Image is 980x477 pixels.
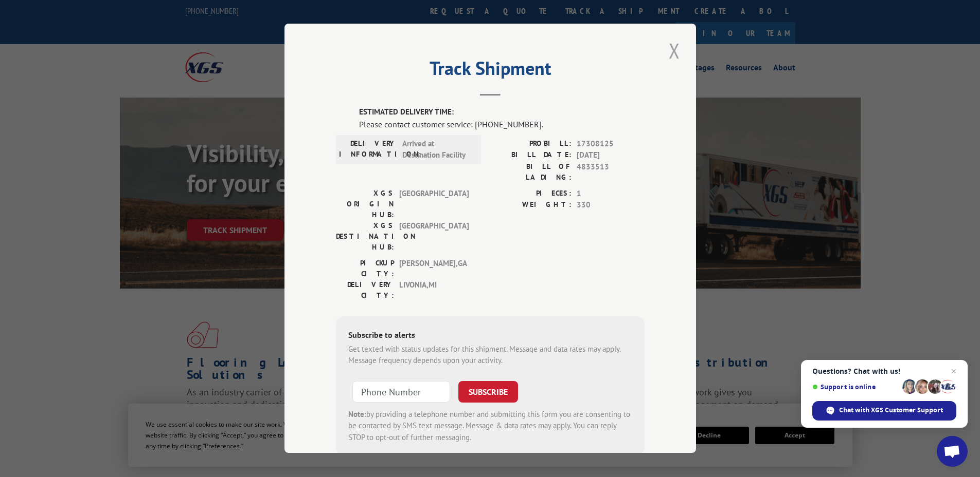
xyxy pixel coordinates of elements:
[399,220,469,253] span: [GEOGRAPHIC_DATA]
[577,200,645,212] span: 330
[399,279,469,301] span: LIVONIA , MI
[458,381,518,403] button: SUBSCRIBE
[577,161,645,183] span: 4833513
[577,150,645,162] span: [DATE]
[490,150,572,162] label: BILL DATE:
[490,200,572,212] label: WEIGHT:
[399,258,469,279] span: [PERSON_NAME] , GA
[490,138,572,150] label: PROBILL:
[399,188,469,220] span: [GEOGRAPHIC_DATA]
[937,436,968,467] a: Open chat
[402,138,472,161] span: Arrived at Destination Facility
[348,329,632,344] div: Subscribe to alerts
[812,383,899,391] span: Support is online
[336,188,394,220] label: XGS ORIGIN HUB:
[336,258,394,279] label: PICKUP CITY:
[577,138,645,150] span: 17308125
[359,118,645,130] div: Please contact customer service: [PHONE_NUMBER].
[339,138,397,161] label: DELIVERY INFORMATION:
[812,401,956,421] span: Chat with XGS Customer Support
[348,344,632,367] div: Get texted with status updates for this shipment. Message and data rates may apply. Message frequ...
[490,188,572,200] label: PIECES:
[352,381,450,403] input: Phone Number
[812,367,956,375] span: Questions? Chat with us!
[348,409,632,444] div: by providing a telephone number and submitting this form you are consenting to be contacted by SM...
[336,279,394,301] label: DELIVERY CITY:
[577,188,645,200] span: 1
[666,36,683,65] button: Close modal
[336,61,645,81] h2: Track Shipment
[839,406,943,415] span: Chat with XGS Customer Support
[359,107,645,119] label: ESTIMATED DELIVERY TIME:
[336,220,394,253] label: XGS DESTINATION HUB:
[348,409,366,419] strong: Note:
[490,161,572,183] label: BILL OF LADING:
